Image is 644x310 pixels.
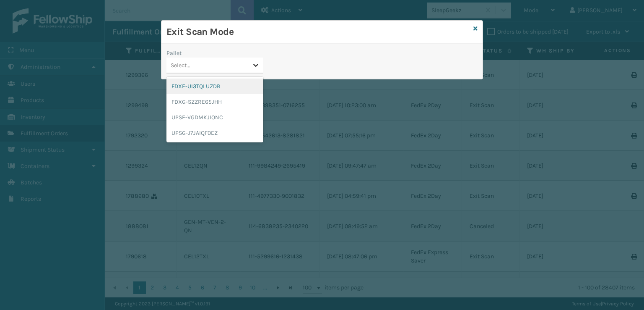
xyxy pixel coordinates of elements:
div: Select... [171,61,190,70]
div: FDXE-UI3TQLUZDR [166,79,263,94]
h3: Exit Scan Mode [166,26,470,38]
div: FDXG-SZZRE65JHH [166,94,263,110]
label: Pallet [166,49,182,58]
div: UPSG-J7JAIQF0EZ [166,125,263,141]
div: UPSE-VGDMKJIONC [166,110,263,125]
